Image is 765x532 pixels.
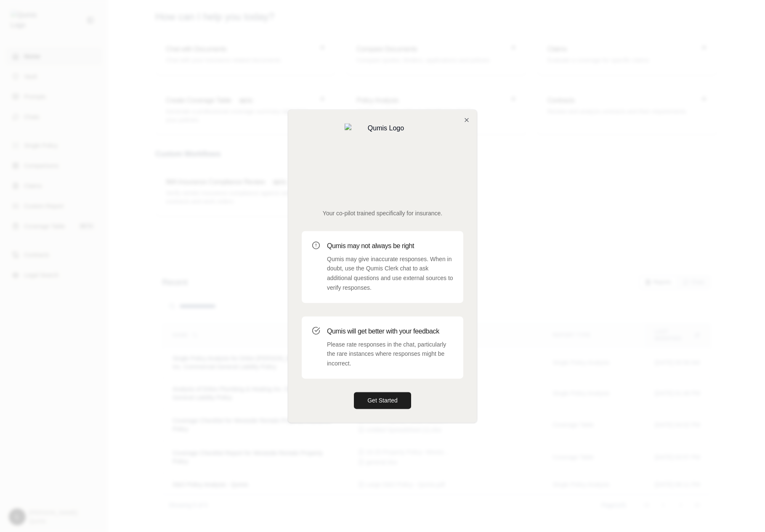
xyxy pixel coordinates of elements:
[302,209,463,217] p: Your co-pilot trained specifically for insurance.
[327,241,453,251] h3: Qumis may not always be right
[345,123,420,199] img: Qumis Logo
[327,326,453,336] h3: Qumis will get better with your feedback
[327,254,453,293] p: Qumis may give inaccurate responses. When in doubt, use the Qumis Clerk chat to ask additional qu...
[354,392,411,409] button: Get Started
[327,340,453,368] p: Please rate responses in the chat, particularly the rare instances where responses might be incor...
